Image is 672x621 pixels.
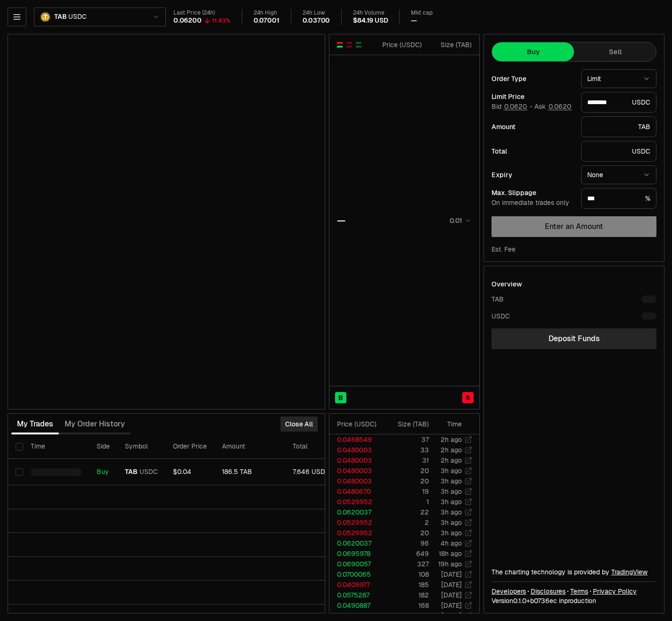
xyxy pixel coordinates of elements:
[492,328,656,349] a: Deposit Funds
[337,214,345,227] div: —
[384,600,429,611] td: 168
[117,434,165,459] th: Symbol
[329,590,384,600] td: 0.0575287
[392,419,429,429] div: Size ( TAB )
[173,16,202,25] div: 0.06200
[441,466,462,475] time: 3h ago
[329,559,384,569] td: 0.0690057
[492,596,656,605] div: Version 0.1.0 + in production
[380,40,422,49] div: Price ( USDC )
[492,103,533,111] span: Bid -
[329,611,384,621] td: 0.0411668
[173,467,191,476] span: $0.04
[329,528,384,538] td: 0.0529952
[16,443,23,450] button: Select all
[384,455,429,466] td: 31
[441,612,462,620] time: [DATE]
[492,148,574,155] div: Total
[329,548,384,559] td: 0.0695978
[384,590,429,600] td: 182
[89,434,117,459] th: Side
[254,16,279,25] div: 0.07001
[59,415,131,433] button: My Order History
[337,419,384,429] div: Price ( USDC )
[581,188,656,209] div: %
[441,456,462,465] time: 2h ago
[441,570,462,579] time: [DATE]
[285,434,356,459] th: Total
[430,40,472,49] div: Size ( TAB )
[411,9,433,16] div: Mkt cap
[329,455,384,466] td: 0.0480003
[353,9,388,16] div: 24h Volume
[384,559,429,569] td: 327
[441,518,462,527] time: 3h ago
[280,417,318,432] button: Close All
[437,419,462,429] div: Time
[222,468,278,476] div: 186.5 TAB
[492,189,574,196] div: Max. Slippage
[329,466,384,476] td: 0.0480003
[492,294,504,304] div: TAB
[338,393,343,402] span: B
[447,215,472,226] button: 0.01
[570,587,588,596] a: Terms
[329,497,384,507] td: 0.0529952
[329,580,384,590] td: 0.0409977
[384,580,429,590] td: 185
[492,587,526,596] a: Developers
[303,9,330,16] div: 24h Low
[345,41,353,49] button: Show Sell Orders Only
[329,476,384,486] td: 0.0480003
[581,92,656,113] div: USDC
[303,16,330,25] div: 0.03700
[492,311,510,321] div: USDC
[329,434,384,445] td: 0.0468549
[581,141,656,162] div: USDC
[441,435,462,444] time: 2h ago
[353,16,388,25] div: $84.19 USD
[441,477,462,485] time: 3h ago
[441,601,462,610] time: [DATE]
[384,434,429,445] td: 37
[329,486,384,497] td: 0.0480670
[492,245,516,254] div: Est. Fee
[466,393,470,402] span: S
[611,568,647,576] a: TradingView
[68,13,86,21] span: USDC
[441,580,462,589] time: [DATE]
[593,587,637,596] a: Privacy Policy
[293,468,348,476] div: 7.646 USDC
[41,13,49,21] img: TAB Logo
[548,103,572,110] button: 0.0620
[492,279,522,289] div: Overview
[384,517,429,528] td: 2
[492,172,574,178] div: Expiry
[384,507,429,517] td: 22
[492,93,574,100] div: Limit Price
[254,9,279,16] div: 24h High
[214,434,285,459] th: Amount
[581,69,656,88] button: Limit
[441,446,462,454] time: 2h ago
[16,468,23,476] button: Select row
[54,13,66,21] span: TAB
[438,560,462,568] time: 19h ago
[139,468,158,476] span: USDC
[492,199,574,207] div: On immediate trades only
[574,42,656,61] button: Sell
[441,539,462,547] time: 4h ago
[329,538,384,548] td: 0.0620037
[531,587,565,596] a: Disclosures
[384,569,429,580] td: 108
[384,486,429,497] td: 19
[441,529,462,537] time: 3h ago
[441,498,462,506] time: 3h ago
[329,517,384,528] td: 0.0529952
[581,165,656,184] button: None
[329,569,384,580] td: 0.0700065
[212,17,230,25] div: 11.43%
[492,567,656,577] div: The charting technology is provided by
[125,468,138,476] span: TAB
[329,507,384,517] td: 0.0620037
